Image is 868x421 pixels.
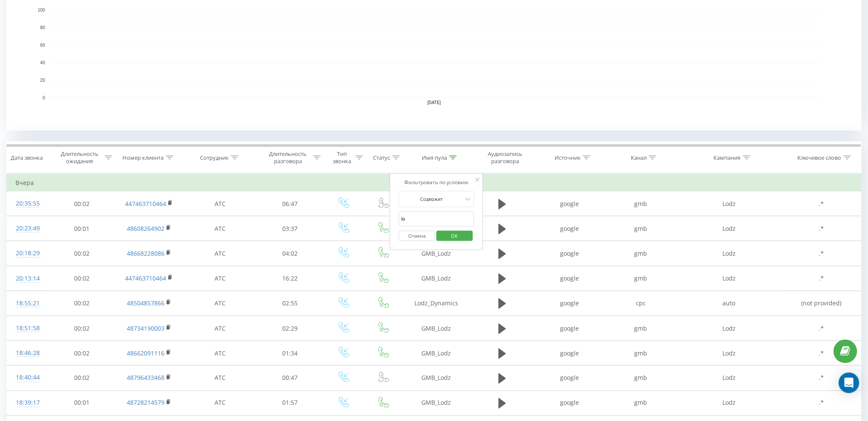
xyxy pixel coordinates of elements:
a: 48668228086 [127,249,164,257]
div: Ключевое слово [798,154,841,161]
td: Lodz [677,366,782,391]
td: gmb [606,391,677,415]
td: gmb [606,216,677,241]
td: 01:57 [257,391,323,415]
text: 20 [40,78,45,83]
input: Введите значение [399,212,474,227]
td: GMB_Lodz [402,266,471,291]
a: 48728214579 [127,399,164,407]
div: 20:18:29 [15,245,40,262]
td: Lodz [677,191,782,216]
text: 0 [42,96,45,100]
div: Имя пула [422,154,447,161]
td: АТС [183,266,257,291]
button: Отмена [399,231,435,242]
button: OK [436,231,473,242]
text: [DATE] [427,101,441,105]
td: 00:02 [49,191,115,216]
text: 40 [40,60,45,65]
div: 18:40:44 [15,370,40,386]
a: 48796433468 [127,374,164,382]
td: google [534,191,605,216]
td: auto [677,291,782,316]
td: google [534,316,605,341]
td: 00:02 [49,316,115,341]
td: АТС [183,391,257,415]
td: 00:02 [49,241,115,266]
div: Канал [631,154,647,161]
td: google [534,391,605,415]
div: Длительность ожидания [57,150,102,165]
td: Lodz [677,266,782,291]
td: 00:02 [49,366,115,391]
td: google [534,291,605,316]
td: google [534,266,605,291]
div: Тип звонка [331,150,354,165]
td: Lodz [677,316,782,341]
td: Lodz [677,241,782,266]
td: 01:34 [257,341,323,366]
td: gmb [606,241,677,266]
text: 80 [40,25,45,30]
td: 00:01 [49,216,115,241]
td: АТС [183,216,257,241]
td: 00:01 [49,391,115,415]
td: google [534,341,605,366]
div: Дата звонка [11,154,43,161]
td: gmb [606,191,677,216]
td: 00:47 [257,366,323,391]
td: 00:02 [49,266,115,291]
a: 48662091116 [127,349,164,357]
a: 48608264902 [127,224,164,233]
td: 00:02 [49,291,115,316]
td: 02:55 [257,291,323,316]
td: GMB_Lodz [402,391,471,415]
td: GMB_Lodz [402,366,471,391]
td: gmb [606,316,677,341]
a: 48734190003 [127,324,164,332]
a: 48504857866 [127,299,164,307]
td: GMB_Lodz [402,341,471,366]
div: Фильтровать по условию [399,178,474,187]
text: 100 [38,8,45,12]
div: Аудиозапись разговора [478,150,532,165]
div: 20:13:14 [15,270,40,287]
div: Номер клиента [122,154,164,161]
td: google [534,366,605,391]
td: АТС [183,316,257,341]
div: 20:23:49 [15,220,40,237]
td: АТС [183,341,257,366]
td: Lodz [677,341,782,366]
td: АТС [183,366,257,391]
td: 02:29 [257,316,323,341]
td: АТС [183,291,257,316]
a: 447463710464 [125,200,166,208]
td: GMB_Lodz [402,241,471,266]
div: 20:35:55 [15,195,40,212]
td: GMB_Lodz [402,316,471,341]
td: Lodz [677,391,782,415]
text: 60 [40,43,45,48]
td: google [534,241,605,266]
div: Сотрудник [200,154,229,161]
div: 18:55:21 [15,295,40,312]
div: Статус [373,154,390,161]
td: google [534,216,605,241]
td: Вчера [7,174,862,191]
td: 00:02 [49,341,115,366]
td: (not provided) [782,291,861,316]
div: Open Intercom Messenger [839,373,859,393]
div: Длительность разговора [265,150,311,165]
div: 18:51:58 [15,320,40,337]
td: Lodz_Dynamics [402,291,471,316]
td: gmb [606,341,677,366]
td: АТС [183,191,257,216]
div: 18:46:28 [15,345,40,361]
div: 18:39:17 [15,395,40,412]
td: gmb [606,266,677,291]
td: 06:47 [257,191,323,216]
span: OK [443,229,467,242]
td: 03:37 [257,216,323,241]
div: Источник [555,154,581,161]
td: 04:02 [257,241,323,266]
